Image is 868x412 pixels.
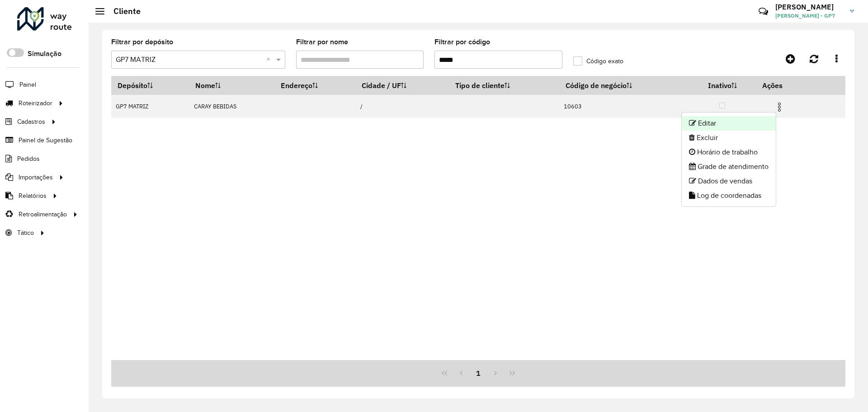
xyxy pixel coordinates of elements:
span: Relatórios [19,191,47,201]
span: Importações [19,173,53,182]
td: / [355,95,449,118]
th: Ações [756,76,810,95]
li: Dados de vendas [682,174,776,188]
span: Cadastros [17,117,45,126]
th: Depósito [111,76,189,95]
td: GP7 MATRIZ [111,95,189,118]
th: Código de negócio [559,76,689,95]
th: Nome [189,76,274,95]
th: Cidade / UF [355,76,449,95]
h2: Cliente [104,6,141,16]
label: Código exato [573,56,623,66]
li: Excluir [682,131,776,145]
span: Tático [17,228,34,238]
li: Log de coordenadas [682,188,776,203]
th: Inativo [689,76,756,95]
label: Filtrar por código [434,37,490,47]
li: Horário de trabalho [682,145,776,159]
span: Retroalimentação [19,210,67,219]
td: 10603 [559,95,689,118]
a: Contato Rápido [754,2,773,21]
label: Filtrar por nome [296,37,348,47]
span: Clear all [266,54,274,65]
label: Filtrar por depósito [111,37,173,47]
li: Editar [682,116,776,131]
h3: [PERSON_NAME] [775,3,843,11]
td: CARAY BEBIDAS [189,95,274,118]
span: Painel [19,80,36,89]
li: Grade de atendimento [682,159,776,174]
label: Simulação [28,48,61,59]
span: Painel de Sugestão [19,136,72,145]
span: Pedidos [17,154,40,164]
button: 1 [470,365,487,382]
th: Endereço [274,76,355,95]
span: Roteirizador [19,98,52,108]
span: [PERSON_NAME] - GP7 [775,12,843,20]
th: Tipo de cliente [449,76,559,95]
